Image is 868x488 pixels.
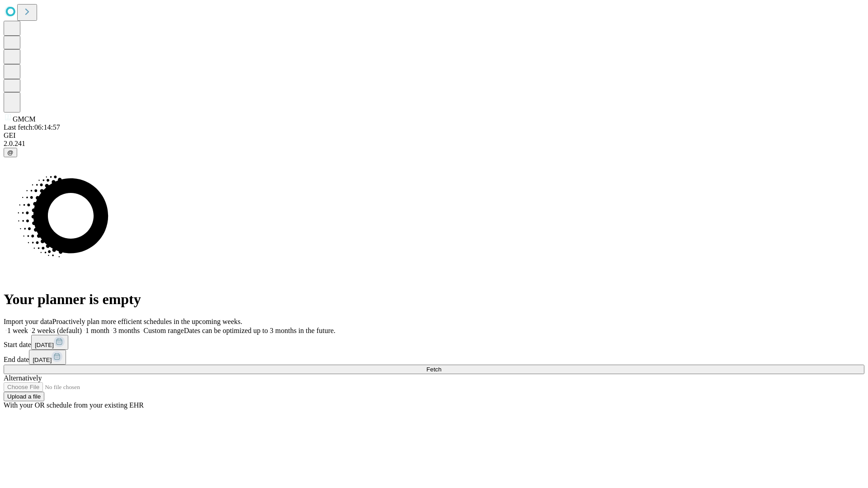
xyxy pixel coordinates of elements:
[113,327,140,334] span: 3 months
[4,318,52,325] span: Import your data
[4,374,42,382] span: Alternatively
[143,327,184,334] span: Custom range
[13,115,36,123] span: GMCM
[85,327,109,334] span: 1 month
[4,335,864,350] div: Start date
[32,327,82,334] span: 2 weeks (default)
[29,350,66,365] button: [DATE]
[7,327,28,334] span: 1 week
[4,123,60,131] span: Last fetch: 06:14:57
[4,350,864,365] div: End date
[4,148,17,157] button: @
[33,357,52,363] span: [DATE]
[4,392,44,401] button: Upload a file
[52,318,242,325] span: Proactively plan more efficient schedules in the upcoming weeks.
[4,291,864,308] h1: Your planner is empty
[7,149,14,156] span: @
[426,366,441,373] span: Fetch
[4,365,864,374] button: Fetch
[4,140,864,148] div: 2.0.241
[35,342,54,348] span: [DATE]
[184,327,335,334] span: Dates can be optimized up to 3 months in the future.
[4,131,864,140] div: GEI
[31,335,68,350] button: [DATE]
[4,401,144,409] span: With your OR schedule from your existing EHR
